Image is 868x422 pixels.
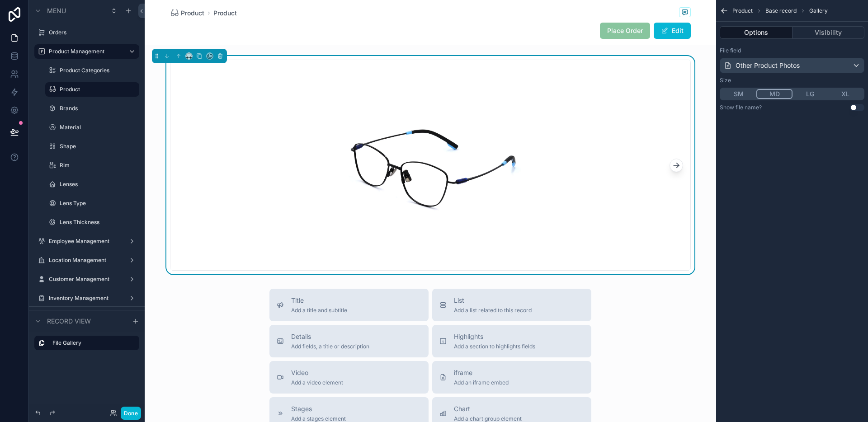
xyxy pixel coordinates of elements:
[654,23,691,39] button: Edit
[724,61,800,70] div: Other Product Photos
[60,181,137,188] label: Lenses
[47,317,91,326] span: Record view
[269,361,429,394] button: VideoAdd a video element
[432,325,591,357] button: HighlightsAdd a section to highlights fields
[828,89,863,99] button: XL
[291,404,346,413] span: Stages
[49,48,121,55] label: Product Management
[213,9,237,18] a: Product
[60,162,137,169] label: Rim
[269,325,429,357] button: DetailsAdd fields, a title or description
[49,29,137,36] label: Orders
[291,307,347,314] span: Add a title and subtitle
[49,295,125,302] label: Inventory Management
[60,219,137,226] label: Lens Thickness
[732,7,753,14] span: Product
[60,200,137,207] label: Lens Type
[454,404,522,413] span: Chart
[454,343,535,350] span: Add a section to highlights fields
[454,379,509,386] span: Add an iframe embed
[60,105,137,112] label: Brands
[49,257,125,264] label: Location Management
[49,276,125,283] label: Customer Management
[720,104,762,111] label: Show file name?
[432,289,591,321] button: ListAdd a list related to this record
[60,124,137,131] label: Material
[47,6,66,15] span: Menu
[52,339,132,347] label: File Gallery
[454,332,535,341] span: Highlights
[325,60,536,270] img: AIR-Rim-Ar01-angled.webp
[720,77,731,84] label: Size
[121,407,141,420] button: Done
[454,368,509,377] span: iframe
[291,296,347,305] span: Title
[756,89,793,99] button: MD
[291,368,343,377] span: Video
[765,7,797,14] span: Base record
[291,332,369,341] span: Details
[720,26,793,39] button: Options
[49,238,125,245] label: Employee Management
[720,47,741,54] label: File field
[269,289,429,321] button: TitleAdd a title and subtitle
[181,9,204,18] span: Product
[793,26,865,39] button: Visibility
[60,143,137,150] label: Shape
[793,89,828,99] button: LG
[454,296,532,305] span: List
[291,343,369,350] span: Add fields, a title or description
[60,67,137,74] label: Product Categories
[809,7,828,14] span: Gallery
[720,58,864,73] button: Other Product Photos
[454,307,532,314] span: Add a list related to this record
[29,332,145,359] div: scrollable content
[432,361,591,394] button: iframeAdd an iframe embed
[60,86,134,93] label: Product
[721,89,756,99] button: SM
[170,9,204,18] a: Product
[291,379,343,386] span: Add a video element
